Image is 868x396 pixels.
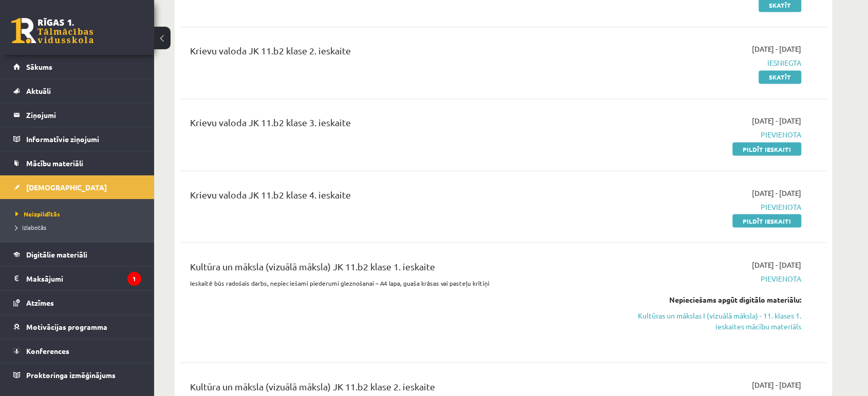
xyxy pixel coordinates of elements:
[15,223,144,232] a: Izlabotās
[26,127,141,151] legend: Informatīvie ziņojumi
[26,62,52,71] span: Sākums
[26,298,54,307] span: Atzīmes
[26,103,141,127] legend: Ziņojumi
[26,250,87,259] span: Digitālie materiāli
[13,243,141,266] a: Digitālie materiāli
[26,86,51,95] span: Aktuāli
[26,159,83,168] span: Mācību materiāli
[190,278,592,287] p: Ieskaitē būs radošais darbs, nepieciešami piederumi gleznošanai – A4 lapa, guaša krāsas vai paste...
[13,339,141,363] a: Konferences
[15,209,144,219] a: Neizpildītās
[190,187,592,206] div: Krievu valoda JK 11.b2 klase 4. ieskaite
[190,259,592,278] div: Kultūra un māksla (vizuālā māksla) JK 11.b2 klase 1. ieskaite
[11,18,93,44] a: Rīgas 1. Tālmācības vidusskola
[26,322,107,331] span: Motivācijas programma
[608,201,801,212] span: Pievienota
[13,315,141,339] a: Motivācijas programma
[752,44,801,54] span: [DATE] - [DATE]
[732,142,801,155] a: Pildīt ieskaiti
[13,79,141,103] a: Aktuāli
[13,363,141,387] a: Proktoringa izmēģinājums
[608,129,801,140] span: Pievienota
[190,44,592,63] div: Krievu valoda JK 11.b2 klase 2. ieskaite
[26,267,141,290] legend: Maksājumi
[608,294,801,305] div: Nepieciešams apgūt digitālo materiālu:
[13,151,141,175] a: Mācību materiāli
[13,127,141,151] a: Informatīvie ziņojumi
[608,310,801,331] a: Kultūras un mākslas I (vizuālā māksla) - 11. klases 1. ieskaites mācību materiāls
[608,273,801,284] span: Pievienota
[752,115,801,126] span: [DATE] - [DATE]
[608,57,801,68] span: Iesniegta
[752,379,801,390] span: [DATE] - [DATE]
[752,259,801,270] span: [DATE] - [DATE]
[26,370,116,380] span: Proktoringa izmēģinājums
[13,291,141,314] a: Atzīmes
[759,70,801,84] a: Skatīt
[127,272,141,286] i: 1
[15,210,60,218] span: Neizpildītās
[752,187,801,198] span: [DATE] - [DATE]
[13,175,141,199] a: [DEMOGRAPHIC_DATA]
[26,346,69,355] span: Konferences
[13,267,141,290] a: Maksājumi1
[732,214,801,227] a: Pildīt ieskaiti
[15,223,46,231] span: Izlabotās
[13,55,141,78] a: Sākums
[190,115,592,134] div: Krievu valoda JK 11.b2 klase 3. ieskaite
[13,103,141,127] a: Ziņojumi
[26,183,107,192] span: [DEMOGRAPHIC_DATA]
